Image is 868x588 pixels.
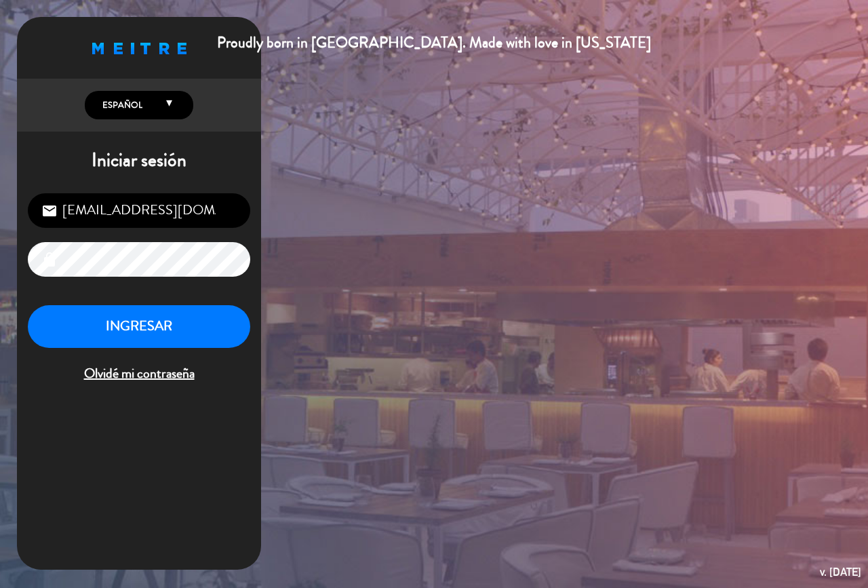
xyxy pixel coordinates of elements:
button: INGRESAR [28,305,250,348]
input: Correo Electrónico [28,193,250,228]
span: Olvidé mi contraseña [28,363,250,385]
div: v. [DATE] [820,563,861,581]
i: lock [41,252,58,268]
i: email [41,203,58,219]
h1: Iniciar sesión [17,149,261,172]
span: Español [99,98,142,112]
